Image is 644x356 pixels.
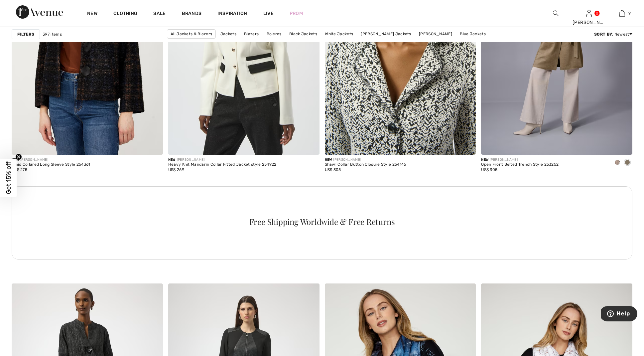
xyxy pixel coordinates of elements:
span: US$ 275 [12,167,27,172]
span: 9 [628,10,631,16]
div: [PERSON_NAME] [12,157,90,162]
span: Get 15% off [5,162,12,194]
div: Moonstone [612,157,622,168]
img: plus_v2.svg [463,142,469,148]
a: Brands [182,11,202,18]
a: [PERSON_NAME] [416,30,455,38]
div: Open Front Belted Trench Style 253252 [481,162,559,167]
img: 1ère Avenue [16,5,63,19]
strong: Filters [17,31,34,37]
a: 9 [606,9,638,17]
img: My Info [586,9,592,17]
img: search the website [553,9,559,17]
button: Close teaser [15,154,22,160]
a: Prom [290,10,303,17]
a: Clothing [113,11,137,18]
a: Sign In [586,10,592,16]
img: My Bag [619,9,625,17]
div: Plaid Collared Long Sleeve Style 254361 [12,162,90,167]
div: [PERSON_NAME] [168,157,277,162]
span: 397 items [43,31,62,37]
a: Boleros [263,30,285,38]
a: Blue Jackets [456,30,489,38]
div: [PERSON_NAME] [573,19,605,26]
div: : Newest [594,31,632,37]
span: New [481,158,488,162]
a: [PERSON_NAME] Jackets [357,30,414,38]
strong: Sort By [594,32,612,37]
a: Live [263,10,274,17]
a: Sale [153,11,166,18]
div: Shawl Collar Button Closure Style 254146 [325,162,406,167]
div: [PERSON_NAME] [481,157,559,162]
div: [PERSON_NAME] [325,157,406,162]
a: Blazers [241,30,262,38]
a: New [87,11,97,18]
div: Heavy Knit Mandarin Collar Fitted Jacket style 254922 [168,162,277,167]
div: Java [622,157,632,168]
span: US$ 269 [168,167,184,172]
a: White Jackets [322,30,356,38]
span: New [325,158,332,162]
a: All Jackets & Blazers [167,29,216,39]
a: Jackets [217,30,240,38]
span: New [12,158,19,162]
span: New [168,158,176,162]
span: Inspiration [217,11,247,18]
div: Free Shipping Worldwide & Free Returns [24,218,619,226]
span: US$ 305 [481,167,497,172]
iframe: Opens a widget where you can find more information [601,306,637,323]
a: Black Jackets [286,30,321,38]
span: US$ 305 [325,167,341,172]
